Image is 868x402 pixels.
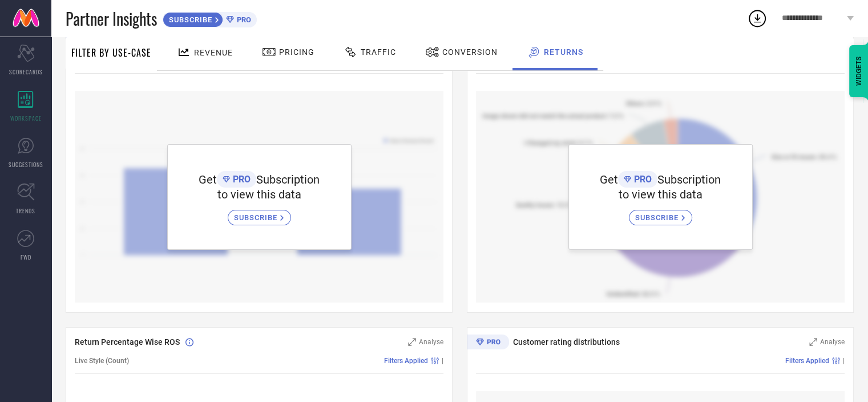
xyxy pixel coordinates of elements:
span: SUBSCRIBE [635,213,681,222]
span: to view this data [217,188,301,201]
span: Filter By Use-Case [71,46,151,59]
span: PRO [234,15,251,24]
span: to view this data [619,188,703,201]
span: Partner Insights [66,7,157,30]
span: SUGGESTIONS [9,160,43,169]
span: FWD [21,253,31,261]
span: Revenue [194,48,233,57]
span: Filters Applied [785,357,829,365]
span: PRO [230,174,251,185]
span: | [442,357,443,365]
svg: Zoom [408,338,416,346]
a: SUBSCRIBEPRO [163,9,257,27]
span: Get [199,173,217,186]
a: SUBSCRIBE [228,201,291,225]
span: SCORECARDS [9,67,43,76]
svg: Zoom [809,338,817,346]
span: Traffic [361,47,396,57]
span: Get [600,173,618,186]
span: Live Style (Count) [75,357,129,365]
span: PRO [631,174,652,185]
a: SUBSCRIBE [629,201,692,225]
span: | [843,357,845,365]
span: SUBSCRIBE [163,15,215,24]
div: Premium [467,335,509,352]
span: Analyse [419,338,443,346]
span: Return Percentage Wise ROS [75,337,180,347]
span: Pricing [279,47,314,57]
span: Returns [544,47,583,57]
span: TRENDS [16,206,35,215]
span: Subscription [256,173,320,186]
span: SUBSCRIBE [234,213,280,222]
span: Conversion [442,47,498,57]
span: Filters Applied [384,357,428,365]
span: WORKSPACE [10,114,42,122]
span: Customer rating distributions [513,337,620,347]
div: Open download list [747,8,768,29]
span: Subscription [657,173,721,186]
span: Analyse [820,338,845,346]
